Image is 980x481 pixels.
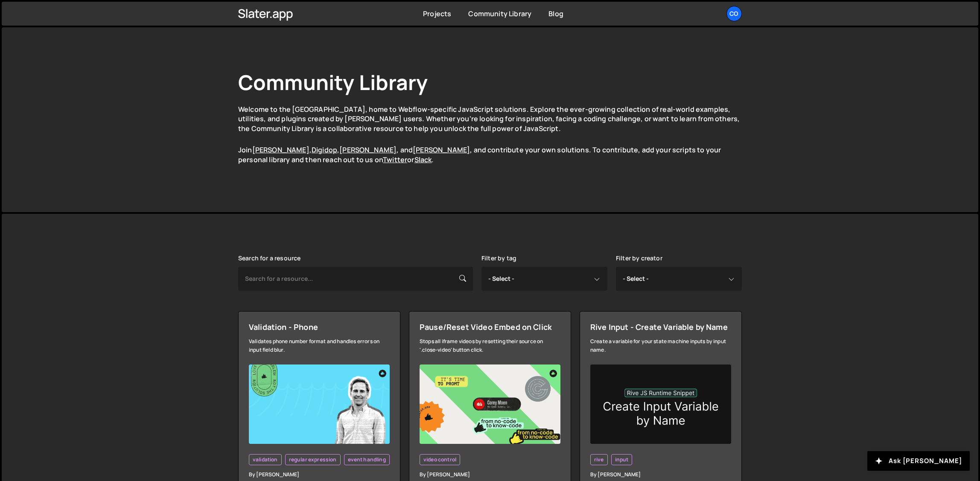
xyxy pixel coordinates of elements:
[238,255,300,262] label: Search for a resource
[548,9,563,18] a: Blog
[615,456,629,463] span: input
[468,9,531,18] a: Community Library
[594,456,604,463] span: rive
[423,456,456,463] span: video control
[383,155,407,164] a: Twitter
[348,456,386,463] span: event handling
[238,105,742,133] p: Welcome to the [GEOGRAPHIC_DATA], home to Webflow-specific JavaScript solutions. Explore the ever...
[420,322,560,332] div: Pause/Reset Video Embed on Click
[252,145,309,155] a: [PERSON_NAME]
[249,364,390,444] img: YT%20-%20Thumb%20(1).png
[238,145,742,164] p: Join , , , and , and contribute your own solutions. To contribute, add your scripts to your perso...
[420,364,560,444] img: YT%20-%20Thumb%20(7).png
[249,322,390,332] div: Validation - Phone
[590,337,731,354] div: Create a variable for your state machine inputs by input name.
[726,6,742,21] a: co
[253,456,278,463] span: validation
[238,68,742,96] h1: Community Library
[481,255,516,262] label: Filter by tag
[249,337,390,354] div: Validates phone number format and handles errors on input field blur.
[289,456,337,463] span: regular expression
[423,9,451,18] a: Projects
[616,255,662,262] label: Filter by creator
[590,470,731,479] div: By [PERSON_NAME]
[867,451,970,471] button: Ask [PERSON_NAME]
[413,145,470,155] a: [PERSON_NAME]
[414,155,432,164] a: Slack
[420,470,560,479] div: By [PERSON_NAME]
[249,470,390,479] div: By [PERSON_NAME]
[238,267,473,291] input: Search for a resource...
[339,145,397,155] a: [PERSON_NAME]
[420,337,560,354] div: Stops all iframe videos by resetting their source on '.close-video' button click.
[590,364,731,444] img: inputvarbyname.png
[590,322,731,332] div: Rive Input - Create Variable by Name
[312,145,337,155] a: Digidop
